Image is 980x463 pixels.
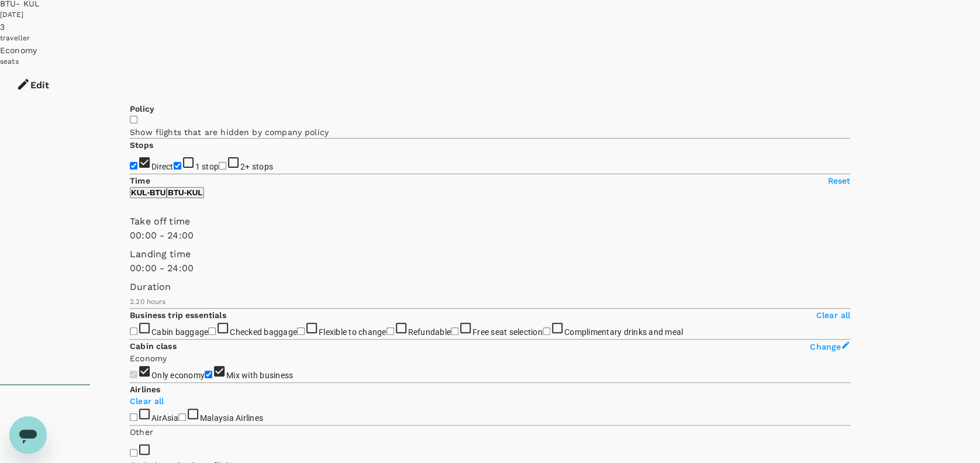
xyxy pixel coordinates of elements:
[130,395,850,407] p: Clear all
[319,327,387,337] span: Flexible to change
[816,309,850,321] p: Clear all
[130,230,194,241] span: 00:00 - 24:00
[130,385,160,394] strong: Airlines
[130,175,150,186] p: Time
[219,162,226,170] input: 2+ stops
[240,162,273,171] span: 2+ stops
[130,126,850,138] p: Show flights that are hidden by company policy
[208,327,216,335] input: Checked baggage
[178,413,186,421] input: Malaysia Airlines
[810,342,841,351] span: Change
[130,280,850,294] p: Duration
[130,310,226,320] strong: Business trip essentials
[451,327,458,335] input: Free seat selection
[130,353,850,364] p: Economy
[130,298,166,306] span: 2.20 hours
[130,371,137,378] input: Only economy
[130,413,137,421] input: AirAsia
[151,162,174,171] span: Direct
[130,247,850,261] p: Landing time
[205,371,212,378] input: Mix with business
[297,327,305,335] input: Flexible to change
[408,327,451,337] span: Refundable
[151,413,178,423] span: AirAsia
[387,327,394,335] input: Refundable
[9,416,47,454] iframe: Button to launch messaging window
[130,426,850,438] p: Other
[130,103,850,115] p: Policy
[130,327,137,335] input: Cabin baggage
[168,188,202,197] p: BTU - KUL
[151,327,208,337] span: Cabin baggage
[130,162,137,170] input: Direct
[130,215,850,229] p: Take off time
[151,371,205,380] span: Only economy
[543,327,550,335] input: Complimentary drinks and meal
[130,262,194,274] span: 00:00 - 24:00
[131,188,165,197] p: KUL - BTU
[130,140,153,150] strong: Stops
[200,413,263,423] span: Malaysia Airlines
[226,371,293,380] span: Mix with business
[827,175,850,186] p: Reset
[195,162,219,171] span: 1 stop
[174,162,181,170] input: 1 stop
[564,327,683,337] span: Complimentary drinks and meal
[130,341,177,351] strong: Cabin class
[230,327,297,337] span: Checked baggage
[472,327,543,337] span: Free seat selection
[130,449,137,457] input: Exclude code share flights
